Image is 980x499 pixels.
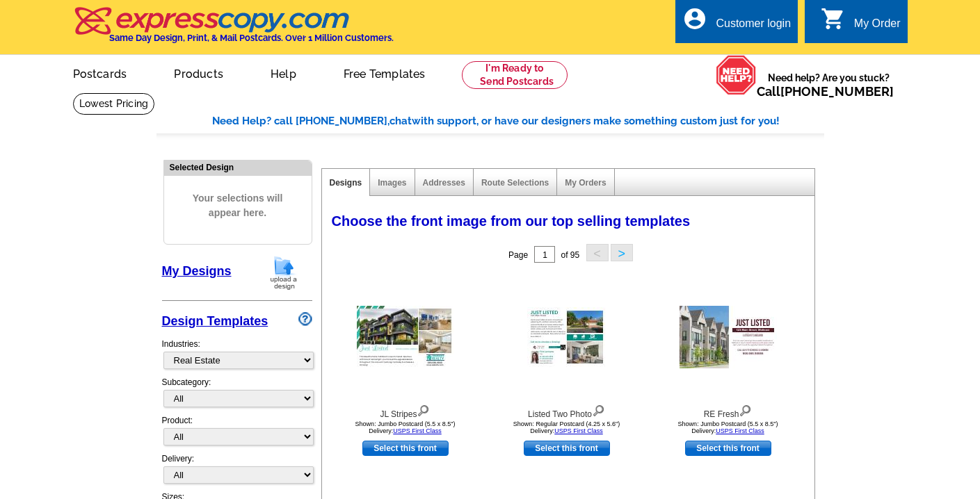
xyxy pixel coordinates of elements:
div: Customer login [716,17,791,37]
a: shopping_cart My Order [821,15,901,33]
a: USPS First Class [393,427,442,434]
span: Call [757,84,894,99]
div: Shown: Regular Postcard (4.25 x 5.6") Delivery: [490,420,643,434]
a: Design Templates [162,314,268,328]
div: Shown: Jumbo Postcard (5.5 x 8.5") Delivery: [329,420,482,434]
h4: Same Day Design, Print, & Mail Postcards. Over 1 Million Customers. [109,33,394,43]
div: Need Help? call [PHONE_NUMBER], with support, or have our designers make something custom just fo... [212,113,824,129]
div: Industries: [162,331,312,376]
a: Addresses [423,178,465,188]
button: < [586,244,609,261]
a: use this design [362,441,449,456]
a: Free Templates [321,56,448,89]
div: Product: [162,414,312,452]
a: [PHONE_NUMBER] [780,84,894,99]
a: Images [378,178,406,188]
a: USPS First Class [554,427,603,434]
div: RE Fresh [652,402,805,420]
span: of 95 [561,250,579,260]
a: Postcards [51,56,150,89]
div: Listed Two Photo [490,402,643,420]
img: view design details [417,402,430,417]
span: Need help? Are you stuck? [757,71,901,99]
img: design-wizard-help-icon.png [298,312,312,326]
div: Selected Design [164,161,312,174]
i: shopping_cart [821,6,846,31]
a: My Orders [565,178,606,188]
a: Designs [330,178,362,188]
div: JL Stripes [329,402,482,420]
img: upload-design [266,255,302,291]
span: Your selections will appear here. [175,177,301,234]
a: account_circle Customer login [682,15,791,33]
a: Same Day Design, Print, & Mail Postcards. Over 1 Million Customers. [73,17,394,43]
a: My Designs [162,264,232,278]
img: RE Fresh [680,306,777,368]
div: Delivery: [162,452,312,491]
iframe: LiveChat chat widget [702,176,980,499]
img: Listed Two Photo [527,307,607,367]
img: JL Stripes [357,306,454,368]
a: Help [248,56,319,89]
div: Shown: Jumbo Postcard (5.5 x 8.5") Delivery: [652,420,805,434]
a: use this design [685,441,771,456]
a: use this design [524,441,610,456]
span: Page [508,250,528,260]
img: help [716,55,757,95]
button: > [611,244,633,261]
span: Choose the front image from our top selling templates [332,213,691,229]
img: view design details [592,402,605,417]
a: Route Selections [481,178,549,188]
div: My Order [854,17,901,37]
a: Products [152,56,246,89]
span: chat [389,115,412,127]
div: Subcategory: [162,376,312,414]
i: account_circle [682,6,707,31]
